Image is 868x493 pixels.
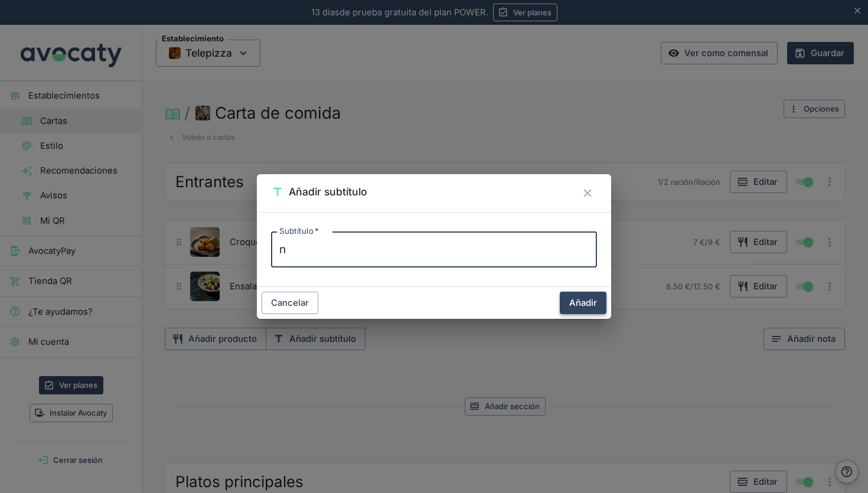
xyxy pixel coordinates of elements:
[560,292,606,314] button: Añadir
[262,292,318,314] button: Cancelar
[578,184,597,203] button: Cerrar
[279,241,589,258] textarea: n
[289,184,367,200] h2: Añadir subtítulo
[279,226,319,237] label: Subtítulo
